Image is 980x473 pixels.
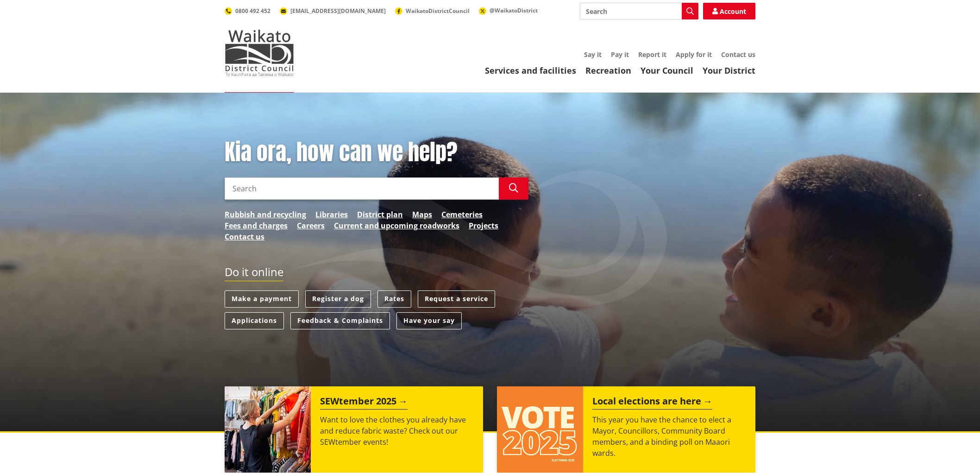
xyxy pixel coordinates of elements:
[235,7,270,15] span: 0800 492 452
[225,312,284,329] a: Applications
[334,220,459,231] a: Current and upcoming roadworks
[584,50,602,59] a: Say it
[290,312,390,329] a: Feedback & Complaints
[225,231,264,242] a: Contact us
[225,386,311,473] img: SEWtember
[703,65,755,76] a: Your District
[485,65,576,76] a: Services and facilities
[441,209,483,220] a: Cemeteries
[396,312,462,329] a: Have your say
[721,50,755,59] a: Contact us
[225,139,528,166] h1: Kia ora, how can we help?
[225,386,483,473] a: SEWtember 2025 Want to love the clothes you already have and reduce fabric waste? Check out our S...
[377,290,411,308] a: Rates
[580,3,698,19] input: Search input
[641,65,693,76] a: Your Council
[497,386,583,473] img: Vote 2025
[225,177,499,200] input: Search input
[225,290,299,308] a: Make a payment
[479,6,538,14] a: @WaikatoDistrict
[297,220,325,231] a: Careers
[315,209,348,220] a: Libraries
[320,396,408,410] h2: SEWtember 2025
[225,265,283,282] h2: Do it online
[290,7,386,15] span: [EMAIL_ADDRESS][DOMAIN_NAME]
[592,396,712,410] h2: Local elections are here
[592,414,746,459] p: This year you have the chance to elect a Mayor, Councillors, Community Board members, and a bindi...
[497,386,755,473] a: Local elections are here This year you have the chance to elect a Mayor, Councillors, Community B...
[676,50,712,59] a: Apply for it
[225,220,288,231] a: Fees and charges
[320,414,474,448] p: Want to love the clothes you already have and reduce fabric waste? Check out our SEWtember events!
[611,50,629,59] a: Pay it
[638,50,666,59] a: Report it
[225,209,306,220] a: Rubbish and recycling
[585,65,631,76] a: Recreation
[490,6,538,14] span: @WaikatoDistrict
[703,3,755,19] a: Account
[225,30,294,76] img: Waikato District Council - Te Kaunihera aa Takiwaa o Waikato
[469,220,498,231] a: Projects
[395,7,470,15] a: WaikatoDistrictCouncil
[225,7,270,15] a: 0800 492 452
[406,7,470,15] span: WaikatoDistrictCouncil
[418,290,495,308] a: Request a service
[357,209,403,220] a: District plan
[280,7,386,15] a: [EMAIL_ADDRESS][DOMAIN_NAME]
[305,290,371,308] a: Register a dog
[412,209,432,220] a: Maps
